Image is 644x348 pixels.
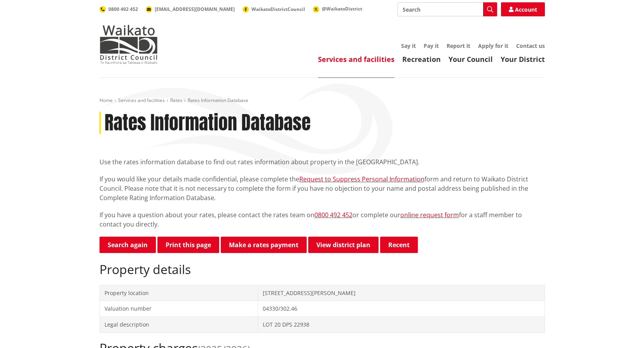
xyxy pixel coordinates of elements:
[188,97,248,104] span: Rates Information Database
[258,316,545,332] td: LOT 20 DPS 22938
[449,54,493,64] a: Your Council
[258,301,545,317] td: 04330/302.46
[478,42,508,49] a: Apply for it
[99,174,545,202] p: If you would like your details made confidential, please complete the form and return to Waikato ...
[157,237,219,253] button: Print this page
[318,54,394,64] a: Services and facilities
[308,237,379,253] a: View district plan
[516,42,545,49] a: Contact us
[99,157,545,167] p: Use the rates information database to find out rates information about property in the [GEOGRAPHI...
[99,301,258,317] td: Valuation number
[401,42,416,49] a: Say it
[314,211,353,219] a: 0800 492 452
[251,6,305,12] span: WaikatoDistrictCouncil
[313,5,362,12] a: @WaikatoDistrict
[402,54,441,64] a: Recreation
[501,2,545,16] a: Account
[99,316,258,332] td: Legal description
[108,6,138,12] span: 0800 492 452
[99,237,156,253] a: Search again
[299,175,424,183] a: Request to Suppress Personal Information
[99,25,158,64] img: Waikato District Council - Te Kaunihera aa Takiwaa o Waikato
[99,285,258,301] td: Property location
[447,42,470,49] a: Report it
[400,211,459,219] a: online request form
[424,42,439,49] a: Pay it
[258,285,545,301] td: [STREET_ADDRESS][PERSON_NAME]
[398,2,497,16] input: Search input
[221,237,307,253] a: Make a rates payment
[146,6,235,12] a: [EMAIL_ADDRESS][DOMAIN_NAME]
[170,97,182,104] a: Rates
[380,237,418,253] button: Recent
[243,6,305,12] a: WaikatoDistrictCouncil
[501,54,545,64] a: Your District
[118,97,165,104] a: Services and facilities
[99,97,545,104] nav: breadcrumb
[608,315,636,343] iframe: Messenger Launcher
[99,262,545,277] h2: Property details
[99,210,545,229] p: If you have a question about your rates, please contact the rates team on or complete our for a s...
[99,6,138,12] a: 0800 492 452
[99,97,113,104] a: Home
[322,5,362,12] span: @WaikatoDistrict
[155,6,235,12] span: [EMAIL_ADDRESS][DOMAIN_NAME]
[105,112,311,134] h1: Rates Information Database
